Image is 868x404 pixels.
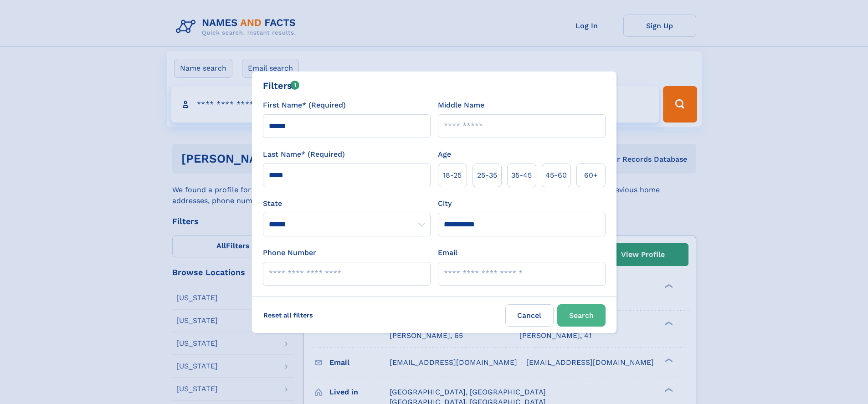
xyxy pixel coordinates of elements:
[263,247,316,258] label: Phone Number
[438,149,451,160] label: Age
[263,79,300,92] div: Filters
[477,170,497,181] span: 25‑35
[257,304,319,326] label: Reset all filters
[557,304,606,327] button: Search
[438,198,452,209] label: City
[438,247,457,258] label: Email
[263,198,431,209] label: State
[263,149,345,160] label: Last Name* (Required)
[511,170,532,181] span: 35‑45
[263,100,346,111] label: First Name* (Required)
[545,170,567,181] span: 45‑60
[505,304,554,327] label: Cancel
[443,170,462,181] span: 18‑25
[438,100,484,111] label: Middle Name
[584,170,598,181] span: 60+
